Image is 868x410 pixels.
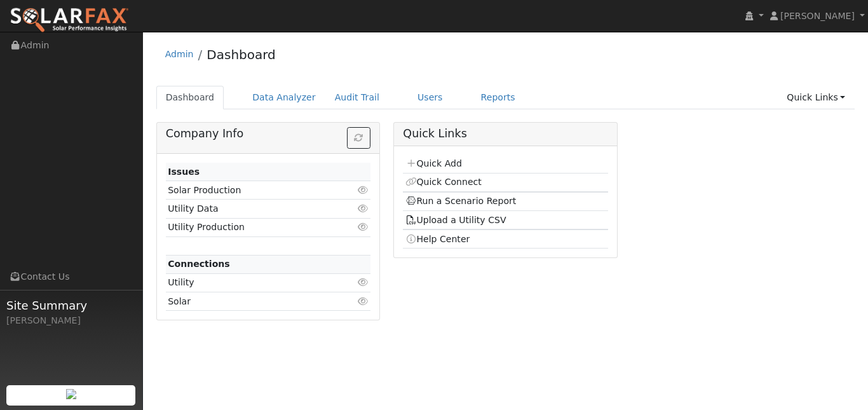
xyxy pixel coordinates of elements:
td: Solar Production [166,181,337,200]
h5: Company Info [166,127,370,140]
a: Data Analyzer [243,86,325,109]
a: Quick Links [777,86,855,109]
a: Admin [165,49,194,59]
i: Click to view [357,297,369,306]
i: Click to view [357,278,369,287]
strong: Issues [168,167,200,177]
td: Utility [166,273,337,292]
h5: Quick Links [403,127,607,140]
a: Users [408,86,452,109]
i: Click to view [357,204,369,213]
a: Reports [471,86,525,109]
a: Dashboard [207,47,276,62]
a: Help Center [405,234,470,244]
a: Dashboard [156,86,224,109]
td: Utility Data [166,200,337,218]
img: retrieve [66,389,76,399]
td: Utility Production [166,218,337,236]
div: [PERSON_NAME] [6,314,136,327]
i: Click to view [357,222,369,231]
strong: Connections [168,259,230,269]
a: Run a Scenario Report [405,196,517,206]
a: Upload a Utility CSV [405,215,506,225]
span: Site Summary [6,297,136,314]
td: Solar [166,292,337,311]
a: Audit Trail [325,86,389,109]
a: Quick Add [405,158,462,168]
span: [PERSON_NAME] [780,11,855,21]
a: Quick Connect [405,177,482,187]
img: SolarFax [10,7,129,34]
i: Click to view [357,186,369,195]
